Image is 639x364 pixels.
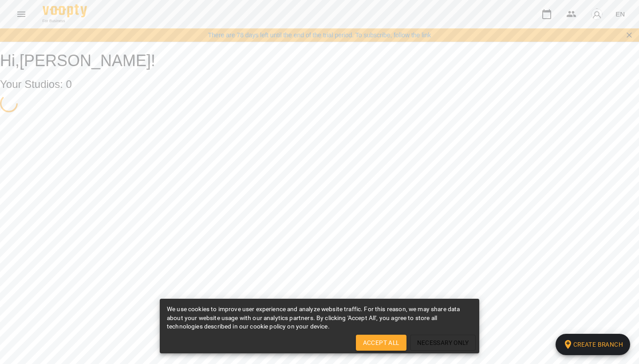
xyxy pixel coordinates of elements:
a: There are 78 days left until the end of the trial period. To subscribe, follow the link [208,31,431,40]
button: Закрити сповіщення [623,29,635,41]
img: Voopty Logo [43,4,87,17]
img: avatar_s.png [591,8,603,20]
span: 0 [66,78,72,90]
button: EN [612,6,628,22]
span: EN [615,9,625,19]
button: Menu [11,4,32,25]
span: For Business [43,18,87,24]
